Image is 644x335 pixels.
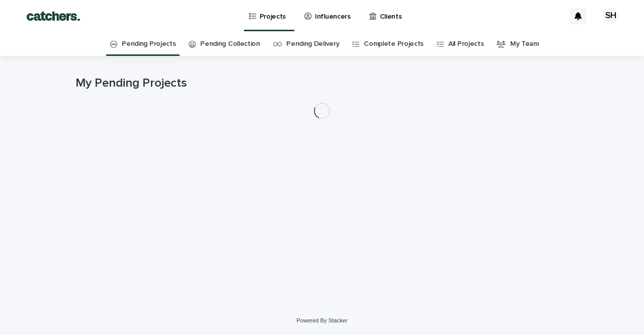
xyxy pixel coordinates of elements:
img: BTdGiKtkTjWbRbtFPD8W [20,6,87,26]
a: All Projects [448,32,484,56]
a: My Team [510,32,539,56]
a: Pending Projects [122,32,176,56]
h1: My Pending Projects [75,76,569,91]
a: Complete Projects [364,32,424,56]
div: SH [603,8,619,24]
a: Powered By Stacker [296,317,347,323]
a: Pending Collection [200,32,260,56]
a: Pending Delivery [286,32,339,56]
